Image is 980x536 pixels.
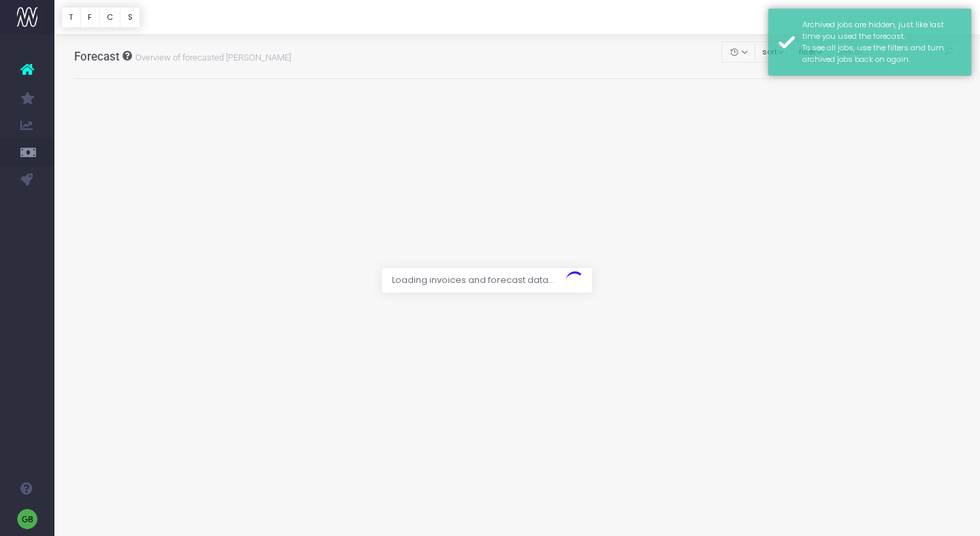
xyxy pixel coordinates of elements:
button: S [120,7,140,28]
button: T [61,7,81,28]
div: Vertical button group [61,7,140,28]
button: F [80,7,100,28]
button: C [99,7,121,28]
span: Loading invoices and forecast data... [382,268,565,292]
img: images/default_profile_image.png [17,509,37,529]
div: Archived jobs are hidden, just like last time you used the forecast. To see all jobs, use the fil... [802,19,961,65]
